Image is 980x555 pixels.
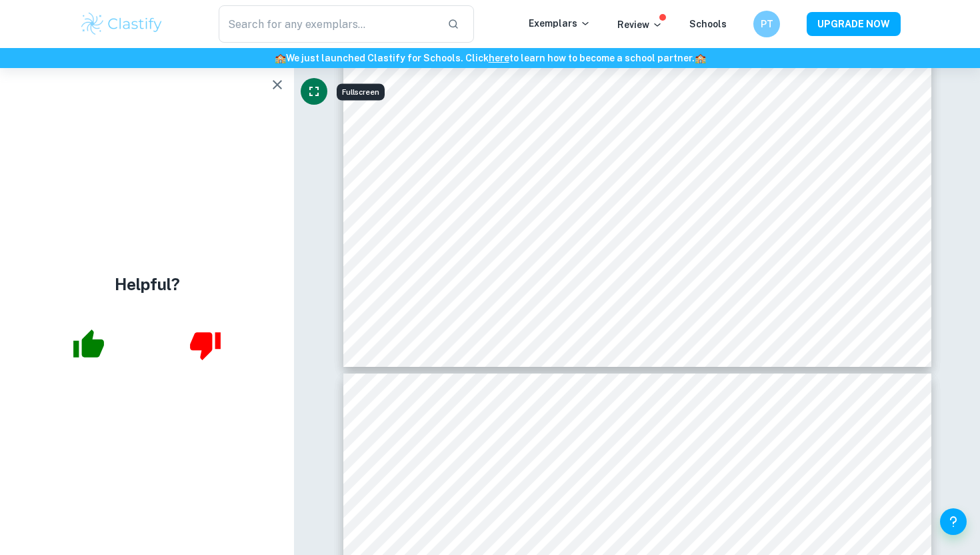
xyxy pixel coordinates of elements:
[695,53,706,63] span: 🏫
[337,84,385,101] div: Fullscreen
[79,11,164,37] img: Clastify logo
[617,17,663,32] p: Review
[689,19,727,29] a: Schools
[115,272,180,296] h4: Helpful?
[759,17,775,31] h6: PT
[807,12,901,36] button: UPGRADE NOW
[275,53,286,63] span: 🏫
[529,16,591,31] p: Exemplars
[489,53,509,63] a: here
[219,5,437,43] input: Search for any exemplars...
[3,51,977,65] h6: We just launched Clastify for Schools. Click to learn how to become a school partner.
[301,78,327,105] button: Fullscreen
[940,508,967,535] button: Help and Feedback
[753,11,780,37] button: PT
